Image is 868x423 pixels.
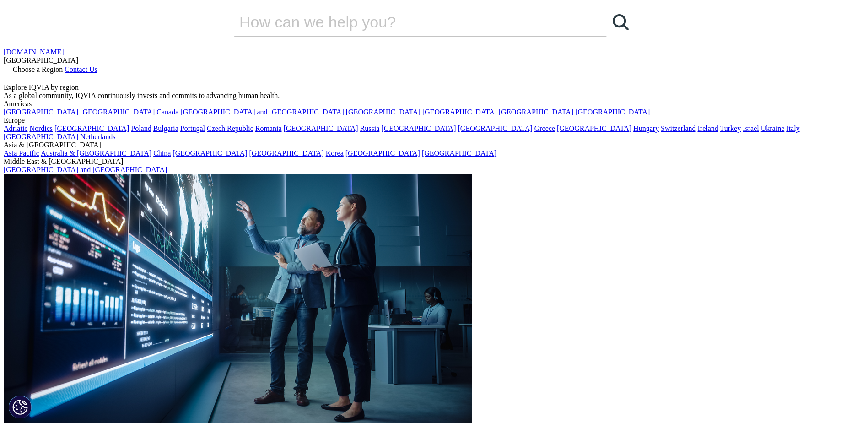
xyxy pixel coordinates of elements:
a: Romania [255,125,282,132]
a: Contact Us [65,65,97,73]
a: Czech Republic [207,125,253,132]
a: Bulgaria [153,125,178,132]
div: Asia & [GEOGRAPHIC_DATA] [4,141,864,149]
a: [DOMAIN_NAME] [4,48,64,56]
a: Turkey [720,125,741,132]
a: Ukraine [761,125,785,132]
a: [GEOGRAPHIC_DATA] [346,108,421,116]
a: [GEOGRAPHIC_DATA] [54,125,129,132]
a: Ireland [698,125,718,132]
input: Search [234,8,581,36]
div: Americas [4,100,864,108]
a: [GEOGRAPHIC_DATA] [499,108,573,116]
a: [GEOGRAPHIC_DATA] and [GEOGRAPHIC_DATA] [4,166,167,174]
a: [GEOGRAPHIC_DATA] [80,108,155,116]
div: [GEOGRAPHIC_DATA] [4,56,864,65]
a: Search [607,8,634,36]
a: [GEOGRAPHIC_DATA] [4,108,78,116]
a: [GEOGRAPHIC_DATA] [4,133,78,141]
a: Australia & [GEOGRAPHIC_DATA] [41,149,151,157]
a: Korea [326,149,344,157]
a: Asia Pacific [4,149,39,157]
a: [GEOGRAPHIC_DATA] [458,125,533,132]
a: Switzerland [661,125,695,132]
a: Hungary [633,125,659,132]
a: Nordics [29,125,53,132]
div: Europe [4,116,864,125]
span: Choose a Region [13,65,63,73]
div: As a global community, IQVIA continuously invests and commits to advancing human health. [4,92,864,100]
a: Poland [131,125,151,132]
a: Portugal [180,125,205,132]
a: Greece [534,125,555,132]
a: Adriatic [4,125,27,132]
button: Cookies Settings [9,396,32,418]
a: [GEOGRAPHIC_DATA] [422,108,497,116]
a: [GEOGRAPHIC_DATA] [173,149,247,157]
a: Netherlands [80,133,115,141]
a: [GEOGRAPHIC_DATA] [575,108,650,116]
a: [GEOGRAPHIC_DATA] [557,125,631,132]
a: China [153,149,171,157]
a: Canada [156,108,178,116]
a: [GEOGRAPHIC_DATA] [284,125,358,132]
a: [GEOGRAPHIC_DATA] [249,149,324,157]
a: [GEOGRAPHIC_DATA] [422,149,496,157]
a: Russia [360,125,380,132]
a: Italy [786,125,799,132]
div: Explore IQVIA by region [4,83,864,92]
a: [GEOGRAPHIC_DATA] and [GEOGRAPHIC_DATA] [180,108,344,116]
a: [GEOGRAPHIC_DATA] [345,149,420,157]
svg: Search [613,14,629,30]
a: Israel [743,125,759,132]
div: Middle East & [GEOGRAPHIC_DATA] [4,157,864,166]
a: [GEOGRAPHIC_DATA] [381,125,456,132]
